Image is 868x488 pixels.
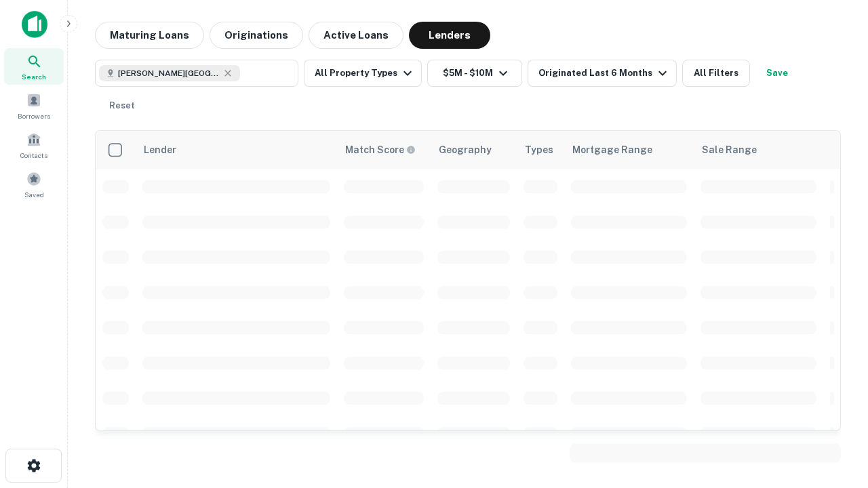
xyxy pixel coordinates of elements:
[439,142,492,158] div: Geography
[572,142,652,158] div: Mortgage Range
[22,11,47,38] img: capitalize-icon.png
[304,60,422,87] button: All Property Types
[409,22,490,49] button: Lenders
[144,142,176,158] div: Lender
[136,131,337,169] th: Lender
[517,131,564,169] th: Types
[525,142,553,158] div: Types
[564,131,694,169] th: Mortgage Range
[100,92,144,119] button: Reset
[427,60,522,87] button: $5M - $10M
[431,131,517,169] th: Geography
[309,22,403,49] button: Active Loans
[118,67,220,79] span: [PERSON_NAME][GEOGRAPHIC_DATA], [GEOGRAPHIC_DATA]
[22,71,46,82] span: Search
[702,142,757,158] div: Sale Range
[755,60,799,87] button: Save your search to get updates of matches that match your search criteria.
[345,142,413,157] h6: Match Score
[4,166,64,203] a: Saved
[4,87,64,124] a: Borrowers
[337,131,431,169] th: Capitalize uses an advanced AI algorithm to match your search with the best lender. The match sco...
[4,127,64,163] a: Contacts
[18,110,50,121] span: Borrowers
[345,142,416,157] div: Capitalize uses an advanced AI algorithm to match your search with the best lender. The match sco...
[20,150,47,161] span: Contacts
[800,336,868,401] iframe: Chat Widget
[694,131,823,169] th: Sale Range
[24,189,44,200] span: Saved
[528,60,677,87] button: Originated Last 6 Months
[4,48,64,85] a: Search
[682,60,750,87] button: All Filters
[210,22,303,49] button: Originations
[95,22,204,49] button: Maturing Loans
[538,65,671,81] div: Originated Last 6 Months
